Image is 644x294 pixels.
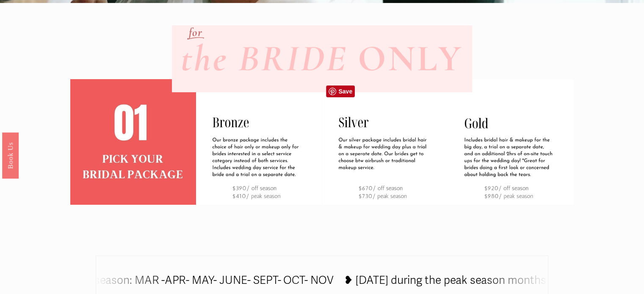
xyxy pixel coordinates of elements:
img: PACKAGES FOR THE BRIDE [322,79,448,205]
img: bridal%2Bpackage.jpg [57,79,209,205]
em: for [189,25,202,39]
em: the BRIDE [181,36,347,81]
img: PACKAGES FOR THE BRIDE [196,79,322,205]
img: PACKAGES FOR THE BRIDE [448,79,574,205]
a: Pin it! [326,85,355,97]
a: Book Us [2,132,19,178]
strong: ONLY [358,36,463,81]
